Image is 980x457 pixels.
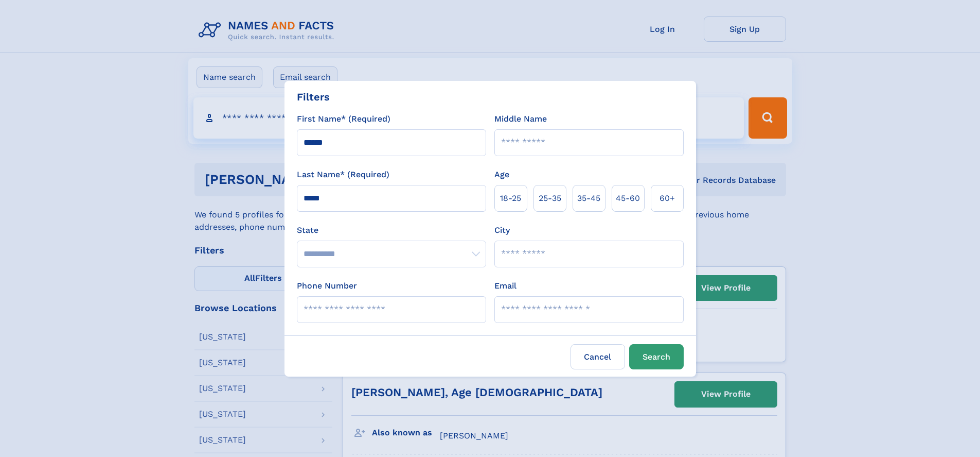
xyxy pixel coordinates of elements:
label: Last Name* (Required) [297,168,389,181]
label: Age [494,168,509,181]
label: Phone Number [297,280,357,292]
div: Filters [297,89,330,105]
label: City [494,224,510,236]
label: First Name* (Required) [297,113,390,125]
button: Search [629,344,684,369]
label: Cancel [571,344,625,369]
span: 60+ [660,192,675,205]
label: Email [494,280,516,292]
span: 18‑25 [500,192,521,205]
label: Middle Name [494,113,547,125]
span: 25‑35 [539,192,561,205]
label: State [297,224,486,236]
span: 35‑45 [577,192,600,205]
span: 45‑60 [616,192,640,205]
